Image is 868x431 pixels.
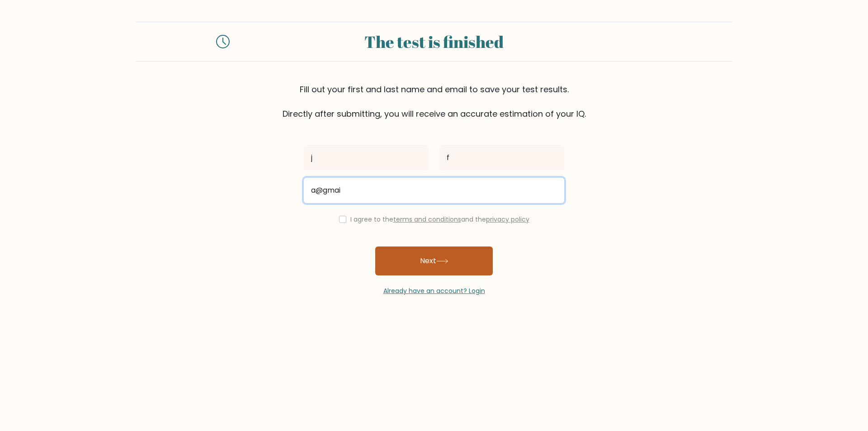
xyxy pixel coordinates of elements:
a: Already have an account? Login [383,286,485,295]
input: Email [304,178,564,203]
a: privacy policy [486,215,529,224]
button: Next [375,246,493,275]
div: The test is finished [241,29,627,54]
input: First name [304,145,429,171]
label: I agree to the and the [350,215,529,224]
a: terms and conditions [393,215,461,224]
div: Fill out your first and last name and email to save your test results. Directly after submitting,... [136,83,732,120]
input: Last name [439,145,564,171]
